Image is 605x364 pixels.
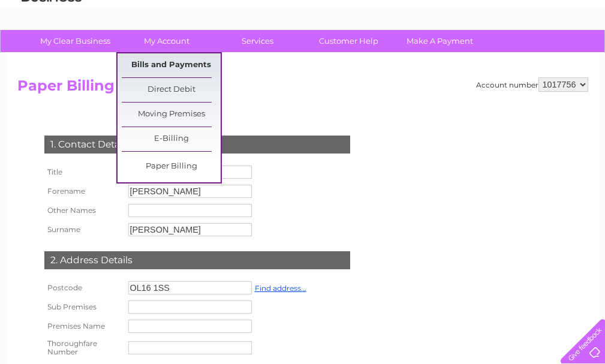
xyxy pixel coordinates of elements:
th: Thoroughfare Number [41,336,125,360]
h2: Paper Billing [17,77,588,100]
a: Find address... [255,284,306,293]
a: Log out [565,51,594,60]
a: Bills and Payments [122,53,221,77]
th: Postcode [41,278,125,297]
a: 0333 014 3131 [379,6,462,21]
a: Telecoms [457,51,493,60]
a: Contact [525,51,555,60]
a: Services [208,30,307,52]
th: Premises Name [41,317,125,336]
div: Clear Business is a trading name of Verastar Limited (registered in [GEOGRAPHIC_DATA] No. 3667643... [20,7,586,58]
img: logo.png [21,31,82,68]
div: 2. Address Details [44,251,350,269]
a: Blog [501,51,518,60]
th: Forename [41,182,125,201]
a: Customer Help [299,30,398,52]
a: My Clear Business [26,30,125,52]
th: Surname [41,220,125,239]
a: Paper Billing [122,155,221,179]
th: Sub Premises [41,297,125,317]
a: E-Billing [122,127,221,151]
a: Direct Debit [122,78,221,102]
th: Title [41,163,125,182]
a: My Account [117,30,216,52]
th: Other Names [41,201,125,220]
div: 1. Contact Details [44,136,350,154]
a: Water [394,51,417,60]
div: Account number [476,77,588,92]
a: Energy [424,51,450,60]
a: Make A Payment [390,30,489,52]
a: Moving Premises [122,103,221,127]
